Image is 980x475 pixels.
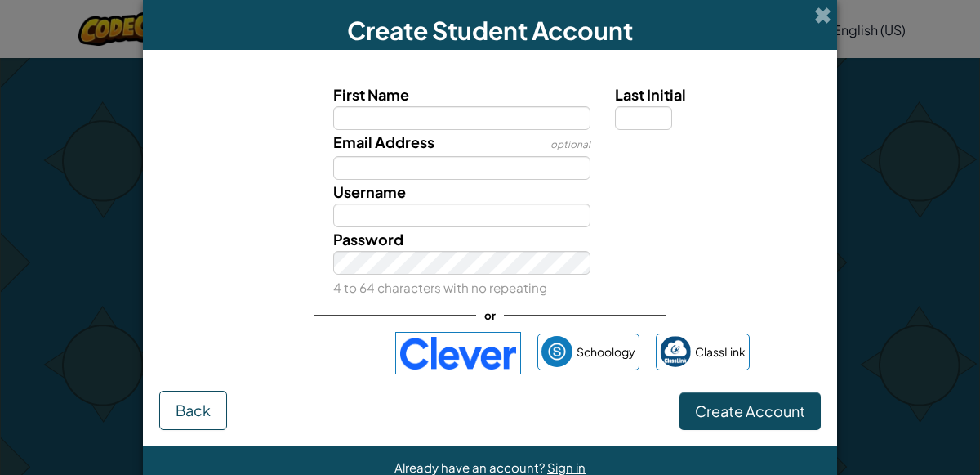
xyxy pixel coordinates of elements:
span: Create Account [695,401,805,420]
button: Create Account [679,392,821,430]
span: Password [333,230,403,249]
span: First Name [333,85,409,104]
img: classlink-logo-small.png [660,336,691,367]
span: Email Address [333,132,434,151]
img: schoology.png [541,336,572,367]
iframe: Sign in with Google Button [222,335,387,371]
span: Schoology [577,340,635,364]
img: clever-logo-blue.png [395,332,521,374]
span: Last Initial [615,85,686,104]
span: Username [333,182,406,201]
a: Sign in [547,459,586,475]
span: optional [550,138,590,150]
span: or [476,303,504,327]
button: Back [159,391,227,430]
span: Back [176,401,211,419]
small: 4 to 64 characters with no repeating [333,280,547,295]
span: Create Student Account [347,15,633,46]
span: ClassLink [695,340,746,364]
span: Already have an account? [394,459,547,475]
